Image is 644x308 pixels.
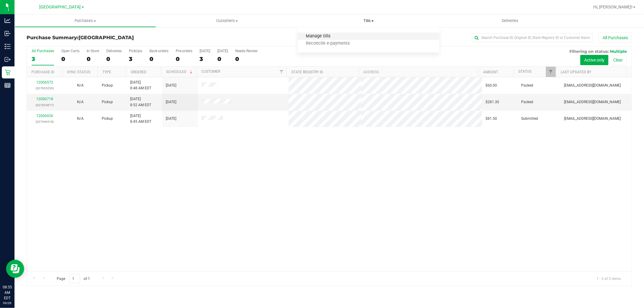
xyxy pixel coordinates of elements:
span: [DATE] [166,116,176,122]
span: Filtering on status: [569,49,609,54]
div: 0 [61,56,79,62]
h3: Purchase Summary: [27,35,228,40]
a: Customers [156,14,298,27]
a: Sync Status [67,70,90,74]
a: Filter [276,67,286,77]
a: 12006926 [36,114,53,118]
a: Customer [201,69,220,74]
input: Search Purchase ID, Original ID, State Registry ID or Customer Name... [472,33,593,42]
span: [EMAIL_ADDRESS][DOMAIN_NAME] [564,116,621,122]
span: Pickup [102,83,113,88]
a: Scheduled [166,70,194,74]
div: 0 [176,56,192,62]
span: $60.00 [486,83,497,88]
span: [DATE] [166,99,176,105]
inline-svg: Outbound [5,56,11,62]
inline-svg: Analytics [5,17,11,24]
p: 09/26 [3,301,12,305]
inline-svg: Inbound [5,30,11,37]
p: (327855259) [30,85,59,91]
a: 12006572 [36,80,53,84]
div: Needs Review [235,49,258,53]
span: Hi, [PERSON_NAME]! [593,5,633,9]
div: 0 [106,56,122,62]
button: All Purchases [599,33,632,43]
div: 3 [200,56,210,62]
span: [EMAIL_ADDRESS][DOMAIN_NAME] [564,99,621,105]
span: Submitted [521,116,538,122]
inline-svg: Reports [5,82,11,88]
a: Tills Manage tills Reconcile e-payments [298,14,439,27]
span: Customers [156,18,297,24]
div: Pre-orders [176,49,192,53]
button: Active only [580,55,608,65]
input: 1 [69,274,80,283]
span: Reconcile e-payments [298,41,358,46]
span: [GEOGRAPHIC_DATA] [40,5,81,10]
span: Manage tills [298,34,338,39]
span: Purchases [15,18,156,24]
button: Clear [609,55,627,65]
a: Filter [546,67,556,77]
span: Not Applicable [77,116,84,121]
span: Packed [521,99,533,105]
div: Deliveries [106,49,122,53]
div: Back-orders [149,49,168,53]
div: 3 [32,56,54,62]
span: Multiple [610,49,627,54]
a: 12006718 [36,97,53,101]
a: Status [518,69,531,74]
button: N/A [77,116,84,122]
span: $281.30 [486,99,499,105]
span: Not Applicable [77,100,84,104]
span: Packed [521,83,533,88]
div: 0 [217,56,228,62]
button: N/A [77,83,84,88]
div: 3 [129,56,142,62]
p: (327946518) [30,119,59,125]
div: In Store [87,49,99,53]
a: Amount [483,70,498,74]
a: Deliveries [439,14,581,27]
span: $81.50 [486,116,497,122]
span: 1 - 3 of 3 items [592,274,626,283]
a: Ordered [131,70,146,74]
a: Last Updated By [561,70,591,74]
button: N/A [77,99,84,105]
span: Tills [298,18,439,24]
a: State Registry ID [291,70,323,74]
inline-svg: Retail [5,69,11,75]
a: Type [102,70,111,74]
div: 0 [149,56,168,62]
th: Address [358,67,478,77]
span: [GEOGRAPHIC_DATA] [78,35,134,40]
span: Pickup [102,99,113,105]
div: Open Carts [61,49,79,53]
p: 08:55 AM EDT [3,284,12,301]
div: PickUps [129,49,142,53]
p: (327924877) [30,102,59,108]
div: 0 [87,56,99,62]
div: 0 [235,56,258,62]
a: Purchases [14,14,156,27]
div: [DATE] [200,49,210,53]
span: Deliveries [494,18,527,24]
div: All Purchases [32,49,54,53]
inline-svg: Inventory [5,43,11,49]
span: [DATE] 8:45 AM EDT [130,113,151,125]
span: [DATE] 8:52 AM EDT [130,96,151,108]
a: Purchase ID [31,70,54,74]
span: [DATE] [166,83,176,88]
span: Not Applicable [77,83,84,87]
span: Pickup [102,116,113,122]
div: [DATE] [217,49,228,53]
span: [DATE] 8:48 AM EDT [130,80,151,91]
span: Page of 1 [52,274,95,283]
span: [EMAIL_ADDRESS][DOMAIN_NAME] [564,83,621,88]
iframe: Resource center [6,260,24,278]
